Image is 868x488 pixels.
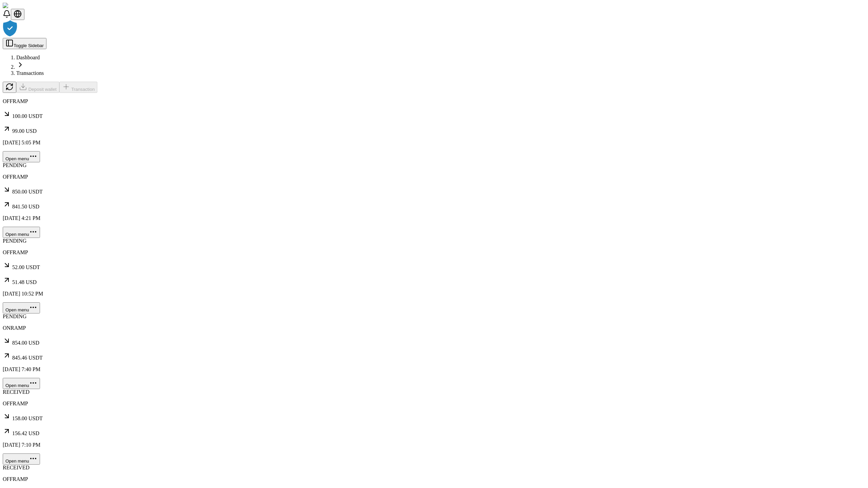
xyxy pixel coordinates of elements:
p: 51.48 USD [3,276,865,285]
div: RECEIVED [3,389,865,395]
p: 850.00 USDT [3,185,865,195]
button: Open menu [3,227,40,238]
span: Open menu [5,307,29,312]
p: 841.50 USD [3,200,865,210]
p: ONRAMP [3,325,865,331]
button: Open menu [3,453,40,465]
button: Open menu [3,378,40,389]
p: 100.00 USDT [3,110,865,119]
p: 52.00 USDT [3,261,865,270]
p: [DATE] 5:05 PM [3,140,865,146]
span: Open menu [5,459,29,464]
p: OFFRAMP [3,174,865,180]
p: 99.00 USD [3,125,865,134]
span: Transaction [71,87,95,92]
button: Toggle Sidebar [3,38,46,49]
p: [DATE] 7:10 PM [3,442,865,448]
span: Open menu [5,383,29,388]
span: Deposit wallet [28,87,57,92]
nav: breadcrumb [3,55,865,76]
span: Open menu [5,232,29,237]
p: [DATE] 10:52 PM [3,291,865,297]
img: ShieldPay Logo [3,3,43,9]
div: PENDING [3,313,865,320]
div: PENDING [3,238,865,244]
p: 158.00 USDT [3,412,865,422]
p: 156.42 USD [3,427,865,436]
span: Toggle Sidebar [14,43,44,48]
p: 854.00 USD [3,337,865,346]
button: Open menu [3,302,40,313]
button: Transaction [59,82,98,93]
p: [DATE] 7:40 PM [3,366,865,372]
a: Dashboard [16,55,40,60]
span: Open menu [5,156,29,161]
div: RECEIVED [3,465,865,471]
p: OFFRAMP [3,98,865,104]
p: OFFRAMP [3,249,865,256]
a: Transactions [16,70,44,76]
div: PENDING [3,162,865,168]
p: [DATE] 4:21 PM [3,215,865,221]
button: Deposit wallet [16,82,59,93]
p: OFFRAMP [3,401,865,407]
button: Open menu [3,151,40,162]
p: OFFRAMP [3,476,865,482]
p: 845.46 USDT [3,351,865,361]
